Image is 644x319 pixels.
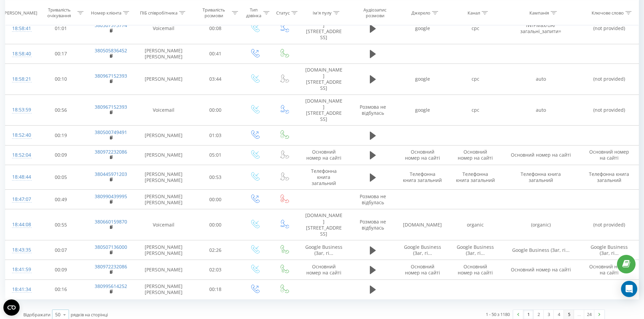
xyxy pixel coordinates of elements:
[23,312,50,318] span: Відображати
[12,170,30,184] div: 18:48:44
[299,63,349,95] td: [DOMAIN_NAME] [STREET_ADDRESS]
[580,145,639,165] td: Основний номер на сайті
[191,63,240,95] td: 03:44
[12,283,30,296] div: 18:41:34
[12,47,30,60] div: 18:58:40
[502,145,580,165] td: Основний номер на сайті
[191,240,240,260] td: 02:26
[486,311,510,318] div: 1 - 50 з 1180
[95,193,127,200] a: 380990439995
[95,263,127,270] a: 380972232086
[449,209,502,240] td: organic
[12,243,30,257] div: 18:43:35
[191,44,240,63] td: 00:41
[136,165,191,190] td: [PERSON_NAME] [PERSON_NAME]
[449,145,502,165] td: Основний номер на сайті
[12,129,30,142] div: 18:52:40
[12,149,30,162] div: 18:52:04
[191,190,240,209] td: 00:00
[502,165,580,190] td: Телефонна книга загальний
[191,209,240,240] td: 00:00
[37,280,86,299] td: 00:16
[299,165,349,190] td: Телефонна книга загальний
[95,218,127,225] a: 380660159870
[502,209,580,240] td: (organic)
[502,63,580,95] td: auto
[191,165,240,190] td: 00:53
[95,47,127,54] a: 380505836452
[3,299,20,316] button: Open CMP widget
[12,218,30,231] div: 18:44:08
[37,13,86,44] td: 01:01
[313,10,332,16] div: Ім'я пулу
[449,13,502,44] td: cpc
[95,73,127,79] a: 380967152393
[37,44,86,63] td: 00:17
[360,193,386,206] span: Розмова не відбулась
[95,244,127,250] a: 380507136000
[140,10,177,16] div: ПІБ співробітника
[91,10,121,16] div: Номер клієнта
[411,10,430,16] div: Джерело
[37,145,86,165] td: 00:09
[299,95,349,126] td: [DOMAIN_NAME] [STREET_ADDRESS]
[136,63,191,95] td: [PERSON_NAME]
[12,103,30,116] div: 18:53:59
[37,240,86,260] td: 00:07
[592,10,624,16] div: Ключове слово
[95,171,127,177] a: 380445971203
[276,10,290,16] div: Статус
[12,22,30,35] div: 18:58:41
[136,240,191,260] td: [PERSON_NAME] [PERSON_NAME]
[191,260,240,280] td: 02:03
[449,95,502,126] td: cpc
[191,13,240,44] td: 00:08
[529,10,549,16] div: Кампанія
[580,209,639,240] td: (not provided)
[299,145,349,165] td: Основний номер на сайті
[449,260,502,280] td: Основний номер на сайті
[136,95,191,126] td: Voicemail
[95,104,127,110] a: 380967152393
[136,260,191,280] td: [PERSON_NAME]
[3,10,37,16] div: [PERSON_NAME]
[396,165,449,190] td: Телефонна книга загальний
[457,244,494,256] span: Google Business (Заг, гі...
[136,145,191,165] td: [PERSON_NAME]
[621,281,637,297] div: Open Intercom Messenger
[396,209,449,240] td: [DOMAIN_NAME]
[580,165,639,190] td: Телефонна книга загальний
[37,190,86,209] td: 00:49
[71,312,108,318] span: рядків на сторінці
[580,63,639,95] td: (not provided)
[136,190,191,209] td: [PERSON_NAME] [PERSON_NAME]
[191,145,240,165] td: 05:01
[396,260,449,280] td: Основний номер на сайті
[95,129,127,135] a: 380500749491
[43,7,76,19] div: Тривалість очікування
[396,95,449,126] td: google
[305,244,342,256] span: Google Business (Заг, гі...
[355,7,395,19] div: Аудіозапис розмови
[449,63,502,95] td: cpc
[449,165,502,190] td: Телефонна книга загальний
[37,126,86,145] td: 00:19
[136,13,191,44] td: Voicemail
[136,209,191,240] td: Voicemail
[360,104,386,116] span: Розмова не відбулась
[12,193,30,206] div: 18:47:07
[191,126,240,145] td: 01:03
[37,165,86,190] td: 00:05
[191,95,240,126] td: 00:00
[191,280,240,299] td: 00:18
[502,260,580,280] td: Основний номер на сайті
[95,283,127,289] a: 380995614252
[360,218,386,231] span: Розмова не відбулась
[55,311,61,318] div: 50
[512,247,570,253] span: Google Business (Заг, гі...
[580,13,639,44] td: (not provided)
[37,209,86,240] td: 00:55
[299,13,349,44] td: [DOMAIN_NAME] [STREET_ADDRESS]
[591,244,628,256] span: Google Business (Заг, гі...
[12,73,30,86] div: 18:58:21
